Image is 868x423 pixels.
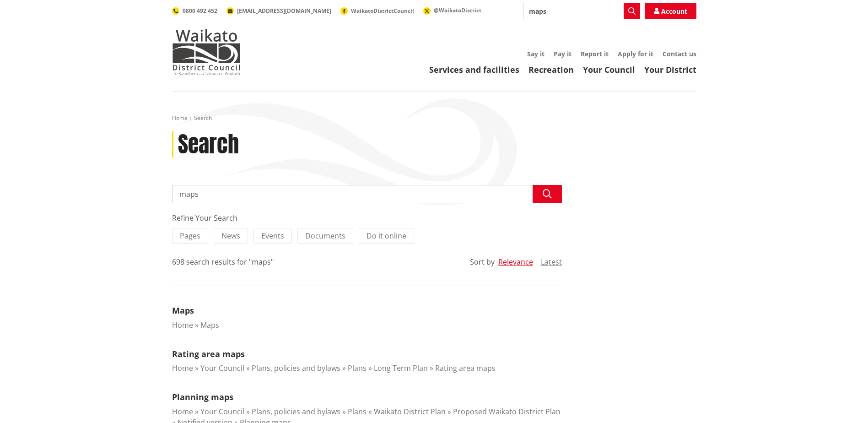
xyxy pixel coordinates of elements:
[172,256,274,267] div: 698 search results for "maps"
[583,64,635,75] a: Your Council
[172,305,194,316] a: Maps
[261,231,284,241] span: Events
[237,7,331,15] span: [EMAIL_ADDRESS][DOMAIN_NAME]
[172,114,696,122] nav: breadcrumb
[172,212,562,223] div: Refine Your Search
[252,407,340,417] a: Plans, policies and bylaws
[200,363,244,373] a: Your Council
[172,29,241,75] img: Waikato District Council - Te Kaunihera aa Takiwaa o Waikato
[183,7,217,15] span: 0800 492 452
[367,231,406,241] span: Do it online
[172,348,245,359] a: Rating area maps
[348,363,367,373] a: Plans
[618,49,653,58] a: Apply for it
[194,114,212,122] span: Search
[644,64,696,75] a: Your District
[374,363,428,373] a: Long Term Plan
[434,6,481,14] span: @WaikatoDistrict
[221,231,240,241] span: News
[178,131,239,158] h1: Search
[470,256,495,267] div: Sort by
[423,6,481,14] a: @WaikatoDistrict
[429,64,519,75] a: Services and facilities
[172,114,188,122] a: Home
[180,231,200,241] span: Pages
[200,320,219,330] a: Maps
[200,407,244,417] a: Your Council
[348,407,367,417] a: Plans
[172,391,233,402] a: Planning maps
[581,49,609,58] a: Report it
[252,363,340,373] a: Plans, policies and bylaws
[435,363,496,373] a: Rating area maps
[172,363,193,373] a: Home
[172,185,562,203] input: Search input
[645,3,696,19] a: Account
[453,407,561,417] a: Proposed Waikato District Plan
[527,49,545,58] a: Say it
[554,49,571,58] a: Pay it
[172,407,193,417] a: Home
[528,64,574,75] a: Recreation
[305,231,345,241] span: Documents
[351,7,414,15] span: WaikatoDistrictCouncil
[172,7,217,15] a: 0800 492 452
[374,407,446,417] a: Waikato District Plan
[340,7,414,15] a: WaikatoDistrictCouncil
[172,320,193,330] a: Home
[663,49,696,58] a: Contact us
[498,258,533,266] button: Relevance
[523,3,640,19] input: Search input
[541,258,562,266] button: Latest
[226,7,331,15] a: [EMAIL_ADDRESS][DOMAIN_NAME]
